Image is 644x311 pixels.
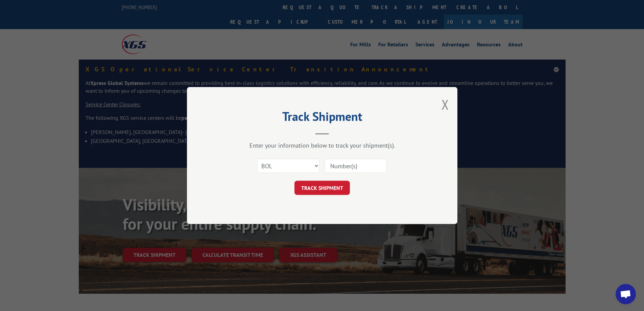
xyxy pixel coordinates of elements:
a: Open chat [616,284,636,304]
input: Number(s) [325,159,387,173]
div: Enter your information below to track your shipment(s). [221,141,424,149]
h2: Track Shipment [221,112,424,125]
button: TRACK SHIPMENT [294,181,350,195]
button: Close modal [442,95,449,113]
